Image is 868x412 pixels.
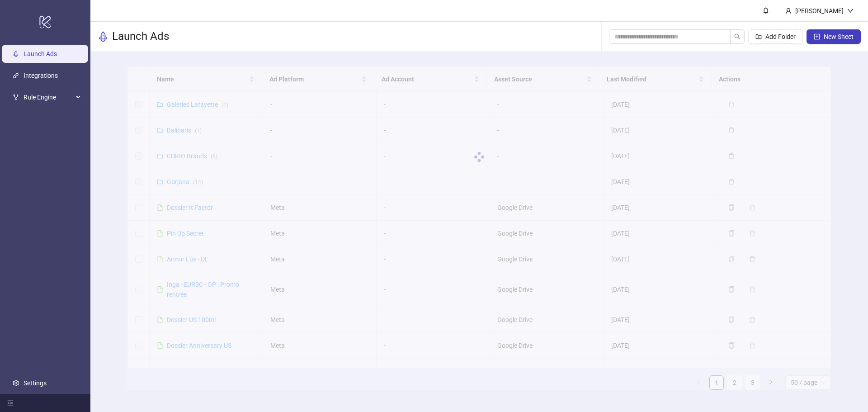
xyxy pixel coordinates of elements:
button: New Sheet [807,29,861,44]
a: Settings [24,379,47,387]
h3: Launch Ads [112,29,169,44]
span: down [847,8,854,14]
span: fork [13,94,19,100]
span: folder-add [755,33,762,40]
a: Launch Ads [24,50,57,57]
span: Add Folder [765,33,796,40]
span: menu-fold [7,400,14,406]
div: [PERSON_NAME] [792,6,847,16]
span: New Sheet [824,33,854,40]
button: Add Folder [748,29,803,44]
a: Integrations [24,72,58,79]
span: Rule Engine [24,88,73,106]
span: user [785,8,792,14]
span: bell [763,7,769,14]
span: search [734,33,741,40]
span: plus-square [814,33,820,40]
span: rocket [98,31,108,42]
